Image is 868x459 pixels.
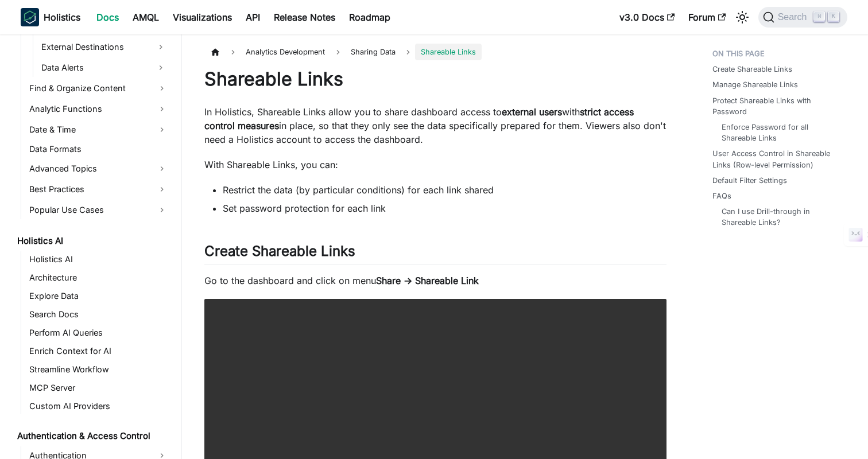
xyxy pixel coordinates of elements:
[712,64,792,75] a: Create Shareable Links
[26,120,171,139] a: Date & Time
[204,105,666,146] p: In Holistics, Shareable Links allow you to share dashboard access to with in place, so that they ...
[712,95,840,117] a: Protect Shareable Links with Password
[240,44,331,60] span: Analytics Development
[21,8,39,26] img: Holistics
[828,11,839,22] kbd: K
[502,106,562,118] strong: external users
[712,175,787,186] a: Default Filter Settings
[150,59,171,77] button: Expand sidebar category 'Data Alerts'
[342,8,397,26] a: Roadmap
[166,8,239,26] a: Visualizations
[90,8,126,26] a: Docs
[26,100,171,118] a: Analytic Functions
[345,44,401,60] span: Sharing Data
[813,11,825,22] kbd: ⌘
[712,79,798,90] a: Manage Shareable Links
[26,251,171,267] a: Holistics AI
[26,380,171,396] a: MCP Server
[415,44,482,60] span: Shareable Links
[204,68,666,91] h1: Shareable Links
[26,288,171,304] a: Explore Data
[712,148,840,170] a: User Access Control in Shareable Links (Row-level Permission)
[204,243,666,264] h2: Create Shareable Links
[26,325,171,341] a: Perform AI Queries
[26,79,171,98] a: Find & Organize Content
[722,122,836,143] a: Enforce Password for all Shareable Links
[204,44,666,60] nav: Breadcrumbs
[14,233,171,249] a: Holistics AI
[267,8,342,26] a: Release Notes
[38,59,150,77] a: Data Alerts
[26,361,171,378] a: Streamline Workflow
[44,10,80,24] b: Holistics
[21,8,80,26] a: HolisticsHolistics
[26,270,171,286] a: Architecture
[376,275,479,286] strong: Share → Shareable Link
[150,38,171,56] button: Expand sidebar category 'External Destinations'
[26,180,171,199] a: Best Practices
[26,306,171,322] a: Search Docs
[722,206,836,228] a: Can I use Drill-through in Shareable Links?
[681,8,733,26] a: Forum
[38,38,150,56] a: External Destinations
[733,8,751,26] button: Switch between dark and light mode (currently light mode)
[126,8,166,26] a: AMQL
[758,7,847,28] button: Search (Command+K)
[613,8,681,26] a: v3.0 Docs
[223,201,666,215] li: Set password protection for each link
[26,398,171,414] a: Custom AI Providers
[26,343,171,359] a: Enrich Context for AI
[14,428,171,444] a: Authentication & Access Control
[204,274,666,287] p: Go to the dashboard and click on menu
[26,141,171,157] a: Data Formats
[26,160,171,178] a: Advanced Topics
[204,44,226,60] a: Home page
[712,190,731,201] a: FAQs
[9,34,181,459] nav: Docs sidebar
[239,8,267,26] a: API
[204,158,666,172] p: With Shareable Links, you can:
[774,12,814,22] span: Search
[26,201,171,219] a: Popular Use Cases
[223,183,666,197] li: Restrict the data (by particular conditions) for each link shared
